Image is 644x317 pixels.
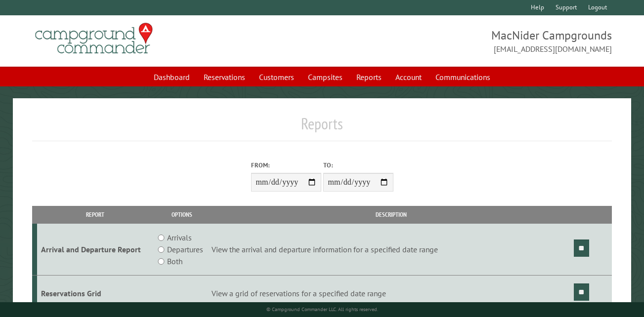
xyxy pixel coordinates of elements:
a: Account [389,68,428,86]
small: © Campground Commander LLC. All rights reserved. [266,306,378,313]
td: Arrival and Departure Report [37,224,154,276]
label: Departures [167,243,203,255]
span: MacNider Campgrounds [EMAIL_ADDRESS][DOMAIN_NAME] [322,27,612,55]
th: Options [154,206,210,223]
td: View a grid of reservations for a specified date range [210,276,572,312]
a: Campsites [302,68,348,86]
img: Campground Commander [32,19,156,58]
label: Both [167,255,182,267]
a: Customers [253,68,300,86]
td: Reservations Grid [37,276,154,312]
a: Reports [350,68,387,86]
h1: Reports [32,114,612,141]
a: Reservations [198,68,251,86]
a: Communications [429,68,496,86]
a: Dashboard [148,68,196,86]
td: View the arrival and departure information for a specified date range [210,224,572,276]
th: Description [210,206,572,223]
label: To: [323,160,393,170]
label: From: [251,160,321,170]
th: Report [37,206,154,223]
label: Arrivals [167,232,192,243]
